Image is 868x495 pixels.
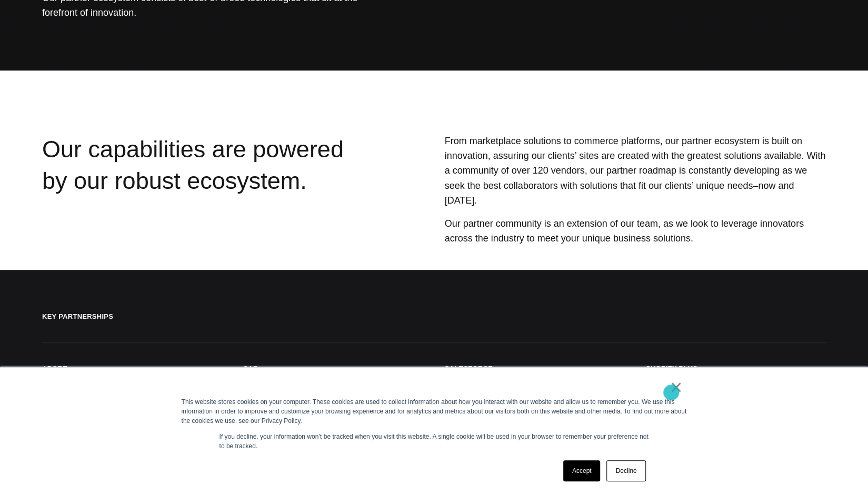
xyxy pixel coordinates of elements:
h3: Adobe [42,364,67,373]
p: Our partner community is an extension of our team, as we look to leverage innovators across the i... [444,216,826,246]
div: This website stores cookies on your computer. These cookies are used to collect information about... [182,397,687,426]
div: Our capabilities are powered by our robust ecosystem. [42,134,356,249]
a: × [670,382,683,392]
h3: SAP [243,364,258,373]
a: Accept [563,460,601,481]
p: From marketplace solutions to commerce platforms, our partner ecosystem is built on innovation, a... [444,134,826,208]
a: Decline [606,460,645,481]
h3: Shopify Plus [646,364,697,373]
h3: Salesforce [445,364,493,373]
h2: Key Partnerships [42,312,826,342]
p: If you decline, your information won’t be tracked when you visit this website. A single cookie wi... [220,432,649,451]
